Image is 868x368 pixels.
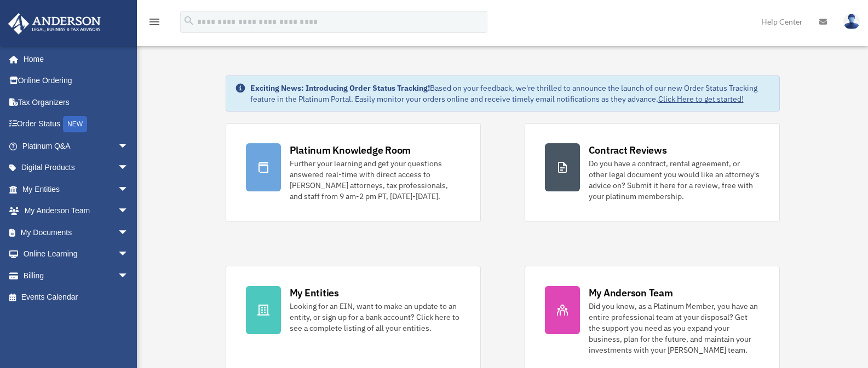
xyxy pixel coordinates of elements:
[148,19,161,28] a: menu
[8,265,145,287] a: Billingarrow_drop_down
[8,178,145,200] a: My Entitiesarrow_drop_down
[525,123,780,222] a: Contract Reviews Do you have a contract, rental agreement, or other legal document you would like...
[589,301,760,355] div: Did you know, as a Platinum Member, you have an entire professional team at your disposal? Get th...
[8,113,145,136] a: Order StatusNEW
[658,94,744,104] a: Click Here to get started!
[589,286,673,300] div: My Anderson Team
[118,221,140,244] span: arrow_drop_down
[63,116,87,132] div: NEW
[8,243,145,265] a: Online Learningarrow_drop_down
[290,143,411,157] div: Platinum Knowledge Room
[589,158,760,202] div: Do you have a contract, rental agreement, or other legal document you would like an attorney's ad...
[118,243,140,266] span: arrow_drop_down
[250,83,771,104] div: Based on your feedback, we're thrilled to announce the launch of our new Order Status Tracking fe...
[290,301,461,334] div: Looking for an EIN, want to make an update to an entity, or sign up for a bank account? Click her...
[8,135,145,157] a: Platinum Q&Aarrow_drop_down
[118,200,140,223] span: arrow_drop_down
[8,157,145,179] a: Digital Productsarrow_drop_down
[8,48,140,70] a: Home
[5,13,104,34] img: Anderson Advisors Platinum Portal
[8,70,145,92] a: Online Ordering
[843,14,860,30] img: User Pic
[8,91,145,113] a: Tax Organizers
[8,287,145,308] a: Events Calendar
[589,143,667,157] div: Contract Reviews
[8,221,145,243] a: My Documentsarrow_drop_down
[8,200,145,222] a: My Anderson Teamarrow_drop_down
[290,286,339,300] div: My Entities
[118,135,140,157] span: arrow_drop_down
[290,158,461,202] div: Further your learning and get your questions answered real-time with direct access to [PERSON_NAM...
[183,15,195,27] i: search
[226,123,481,222] a: Platinum Knowledge Room Further your learning and get your questions answered real-time with dire...
[148,15,161,28] i: menu
[118,178,140,201] span: arrow_drop_down
[118,265,140,287] span: arrow_drop_down
[250,83,430,93] strong: Exciting News: Introducing Order Status Tracking!
[118,157,140,179] span: arrow_drop_down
